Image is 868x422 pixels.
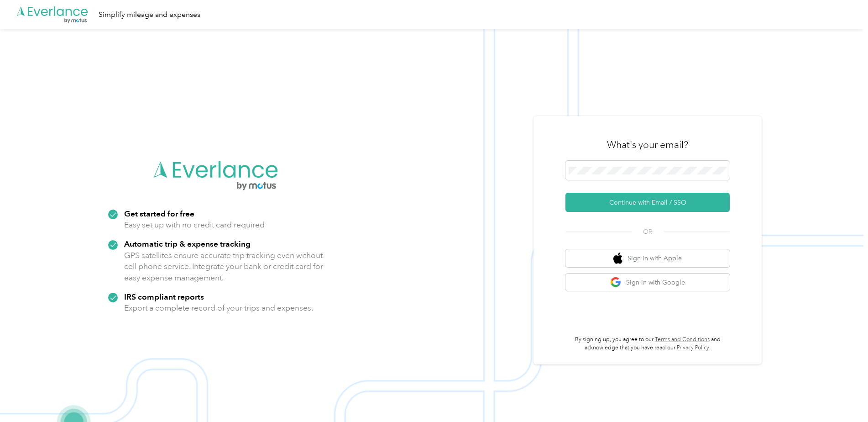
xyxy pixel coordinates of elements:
[613,253,622,264] img: apple logo
[565,336,730,352] p: By signing up, you agree to our and acknowledge that you have read our .
[655,336,710,343] a: Terms and Conditions
[565,274,730,291] button: google logoSign in with Google
[124,302,313,314] p: Export a complete record of your trips and expenses.
[124,250,324,284] p: GPS satellites ensure accurate trip tracking even without cell phone service. Integrate your bank...
[124,239,251,248] strong: Automatic trip & expense tracking
[124,292,204,301] strong: IRS compliant reports
[565,249,730,267] button: apple logoSign in with Apple
[99,9,200,21] div: Simplify mileage and expenses
[565,193,730,212] button: Continue with Email / SSO
[632,227,664,237] span: OR
[677,344,709,351] a: Privacy Policy
[124,219,265,231] p: Easy set up with no credit card required
[610,277,622,288] img: google logo
[124,209,194,218] strong: Get started for free
[607,138,688,151] h3: What's your email?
